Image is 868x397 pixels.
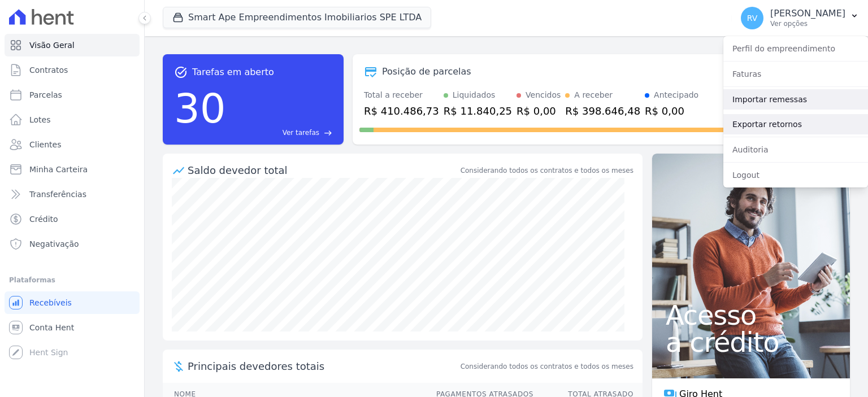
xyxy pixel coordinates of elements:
[5,59,140,81] a: Contratos
[723,165,868,185] a: Logout
[5,133,140,156] a: Clientes
[174,66,188,79] span: task_alt
[5,108,140,131] a: Lotes
[453,89,496,101] div: Liquidados
[382,65,471,78] div: Posição de parcelas
[732,2,868,34] button: RV [PERSON_NAME] Ver opções
[29,322,74,333] span: Conta Hent
[163,7,431,28] button: Smart Ape Empreendimentos Imobiliarios SPE LTDA
[5,316,140,339] a: Conta Hent
[174,79,226,138] div: 30
[29,40,75,51] span: Visão Geral
[192,66,274,79] span: Tarefas em aberto
[723,114,868,134] a: Exportar retornos
[188,163,458,178] div: Saldo devedor total
[364,89,439,101] div: Total a receber
[29,238,79,250] span: Negativação
[29,213,58,225] span: Crédito
[770,19,845,28] p: Ver opções
[5,34,140,56] a: Visão Geral
[5,84,140,106] a: Parcelas
[444,103,512,119] div: R$ 11.840,25
[364,103,439,119] div: R$ 410.486,73
[188,359,458,374] span: Principais devedores totais
[5,233,140,255] a: Negativação
[29,189,86,200] span: Transferências
[461,361,633,372] span: Considerando todos os contratos e todos os meses
[517,103,561,119] div: R$ 0,00
[5,208,140,230] a: Crédito
[29,114,51,125] span: Lotes
[461,165,633,176] div: Considerando todos os contratos e todos os meses
[770,8,845,19] p: [PERSON_NAME]
[9,273,135,287] div: Plataformas
[747,14,758,22] span: RV
[29,164,88,175] span: Minha Carteira
[29,297,72,308] span: Recebíveis
[654,89,698,101] div: Antecipado
[666,329,836,356] span: a crédito
[565,103,640,119] div: R$ 398.646,48
[723,64,868,84] a: Faturas
[645,103,698,119] div: R$ 0,00
[29,64,68,76] span: Contratos
[666,302,836,329] span: Acesso
[324,129,332,137] span: east
[5,291,140,314] a: Recebíveis
[574,89,613,101] div: A receber
[29,139,61,150] span: Clientes
[5,183,140,206] a: Transferências
[283,128,319,138] span: Ver tarefas
[723,139,868,160] a: Auditoria
[5,158,140,181] a: Minha Carteira
[29,89,62,101] span: Parcelas
[526,89,561,101] div: Vencidos
[231,128,332,138] a: Ver tarefas east
[723,38,868,59] a: Perfil do empreendimento
[723,89,868,110] a: Importar remessas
